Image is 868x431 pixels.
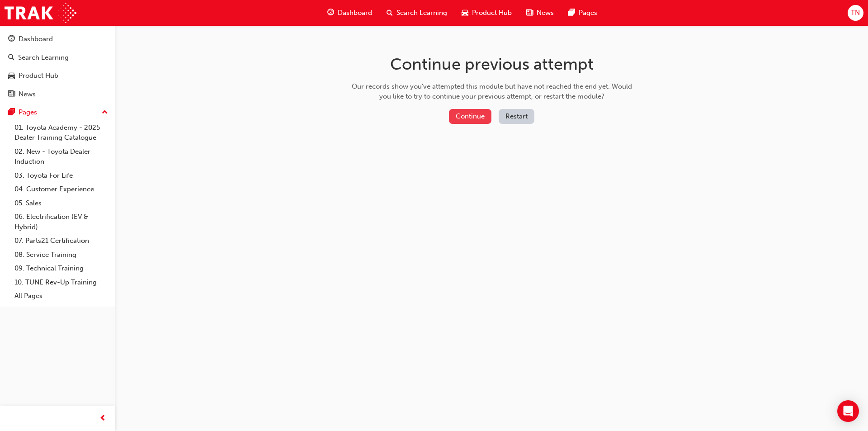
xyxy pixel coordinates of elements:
span: Pages [579,8,597,18]
div: Pages [19,107,37,118]
div: Dashboard [19,34,53,44]
a: 02. New - Toyota Dealer Induction [11,145,112,169]
a: Search Learning [4,49,112,66]
a: Product Hub [4,67,112,84]
a: 06. Electrification (EV & Hybrid) [11,210,112,234]
a: car-iconProduct Hub [454,4,519,22]
div: Product Hub [19,71,58,81]
span: Dashboard [338,8,372,18]
a: News [4,86,112,103]
a: 07. Parts21 Certification [11,234,112,248]
a: 08. Service Training [11,248,112,262]
a: 04. Customer Experience [11,182,112,196]
span: guage-icon [8,35,15,43]
button: Continue [449,109,491,124]
span: search-icon [387,7,393,19]
a: 10. TUNE Rev-Up Training [11,275,112,289]
span: guage-icon [327,7,334,19]
span: News [537,8,554,18]
span: pages-icon [8,109,15,117]
a: Dashboard [4,31,112,47]
h1: Continue previous attempt [349,54,635,74]
a: guage-iconDashboard [320,4,379,22]
span: Search Learning [396,8,447,18]
span: pages-icon [568,7,575,19]
button: DashboardSearch LearningProduct HubNews [4,29,112,104]
a: 03. Toyota For Life [11,169,112,183]
span: news-icon [526,7,533,19]
img: Trak [5,3,76,23]
a: 05. Sales [11,196,112,210]
button: TN [848,5,863,21]
a: All Pages [11,289,112,303]
button: Pages [4,104,112,121]
button: Restart [499,109,534,124]
div: Search Learning [18,52,69,63]
a: 09. Technical Training [11,261,112,275]
span: up-icon [102,107,108,118]
div: Our records show you've attempted this module but have not reached the end yet. Would you like to... [349,81,635,102]
a: pages-iconPages [561,4,604,22]
a: 01. Toyota Academy - 2025 Dealer Training Catalogue [11,121,112,145]
span: prev-icon [99,413,106,424]
a: search-iconSearch Learning [379,4,454,22]
span: Product Hub [472,8,512,18]
div: News [19,89,36,99]
a: news-iconNews [519,4,561,22]
span: news-icon [8,90,15,99]
span: car-icon [8,72,15,80]
span: search-icon [8,54,14,62]
span: TN [851,8,860,18]
span: car-icon [462,7,468,19]
div: Open Intercom Messenger [837,400,859,422]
